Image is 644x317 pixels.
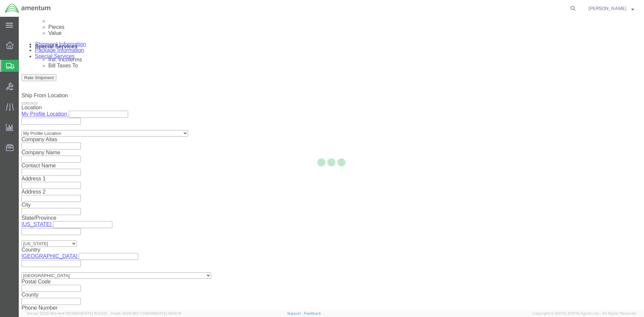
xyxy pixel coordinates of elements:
span: Server: 2025.18.0-4e47823f9d1 [27,311,107,315]
span: Robyn Williams [588,5,627,12]
span: [DATE] 10:23:21 [81,311,107,315]
span: Copyright © [DATE]-[DATE] Agistix Inc., All Rights Reserved [533,311,636,316]
button: [PERSON_NAME] [588,4,635,12]
img: logo [5,3,51,13]
span: [DATE] 08:10:16 [155,311,181,315]
a: Feedback [304,311,321,315]
span: Client: 2025.18.0-7346316 [110,311,181,315]
a: Support [287,311,304,315]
